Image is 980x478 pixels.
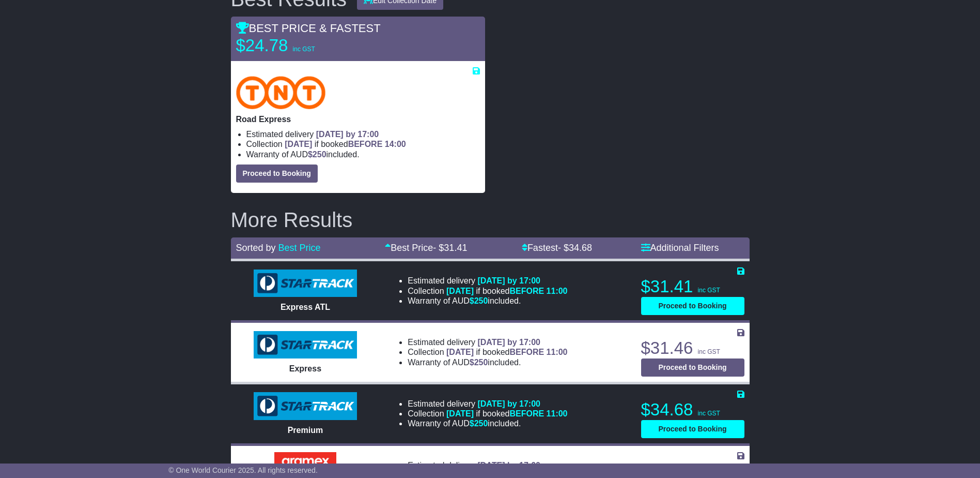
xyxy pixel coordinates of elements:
[254,392,357,420] img: StarTrack: Premium
[168,466,318,474] span: © One World Courier 2025. All rights reserved.
[470,419,488,428] span: $
[236,76,326,109] img: TNT Domestic: Road Express
[408,347,567,357] li: Collection
[474,419,488,428] span: 250
[558,243,592,253] span: - $
[231,208,750,231] h2: More Results
[408,276,567,286] li: Estimated delivery
[509,287,544,295] span: BEFORE
[474,296,488,305] span: 250
[446,409,567,418] span: if booked
[698,410,720,417] span: inc GST
[385,243,467,253] a: Best Price- $31.41
[477,461,540,470] span: [DATE] by 17:00
[641,276,744,297] p: $31.41
[408,419,567,428] li: Warranty of AUD included.
[433,243,467,253] span: - $
[278,243,321,253] a: Best Price
[641,243,719,253] a: Additional Filters
[313,150,326,159] span: 250
[285,140,406,148] span: if booked
[408,286,567,296] li: Collection
[246,150,480,159] li: Warranty of AUD included.
[641,399,744,420] p: $34.68
[522,243,592,253] a: Fastest- $34.68
[474,358,488,367] span: 250
[408,296,567,306] li: Warranty of AUD included.
[446,348,474,356] span: [DATE]
[569,243,592,253] span: 34.68
[308,150,326,159] span: $
[293,46,315,53] span: inc GST
[446,409,474,418] span: [DATE]
[509,409,544,418] span: BEFORE
[246,139,480,149] li: Collection
[408,337,567,347] li: Estimated delivery
[547,348,568,356] span: 11:00
[477,399,540,408] span: [DATE] by 17:00
[641,420,744,438] button: Proceed to Booking
[285,140,312,148] span: [DATE]
[254,331,357,359] img: StarTrack: Express
[348,140,383,148] span: BEFORE
[281,303,330,311] span: Express ATL
[288,426,323,435] span: Premium
[385,140,406,148] span: 14:00
[698,287,720,294] span: inc GST
[477,338,540,347] span: [DATE] by 17:00
[641,297,744,315] button: Proceed to Booking
[509,348,544,356] span: BEFORE
[470,296,488,305] span: $
[446,287,567,295] span: if booked
[316,130,379,139] span: [DATE] by 17:00
[641,358,744,377] button: Proceed to Booking
[246,129,480,139] li: Estimated delivery
[477,276,540,285] span: [DATE] by 17:00
[236,35,365,56] p: $24.78
[641,338,744,358] p: $31.46
[446,287,474,295] span: [DATE]
[236,165,318,183] button: Proceed to Booking
[470,358,488,367] span: $
[236,243,276,253] span: Sorted by
[547,287,568,295] span: 11:00
[236,22,381,35] span: BEST PRICE & FASTEST
[444,243,467,253] span: 31.41
[446,348,567,356] span: if booked
[289,364,321,373] span: Express
[408,409,567,419] li: Collection
[408,357,567,367] li: Warranty of AUD included.
[408,399,567,409] li: Estimated delivery
[408,460,567,470] li: Estimated delivery
[547,409,568,418] span: 11:00
[236,114,480,124] p: Road Express
[698,348,720,355] span: inc GST
[254,270,357,297] img: StarTrack: Express ATL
